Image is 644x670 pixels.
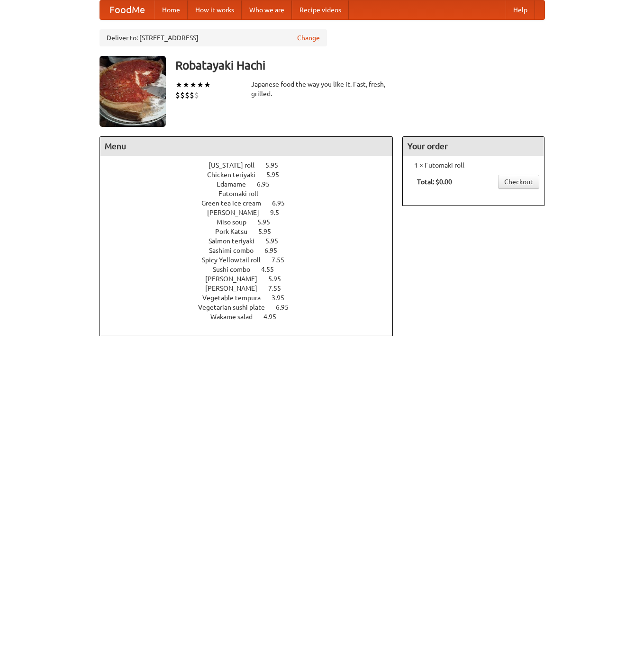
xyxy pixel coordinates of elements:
[263,313,286,321] span: 4.95
[403,137,544,156] h4: Your order
[202,294,270,302] span: Vegetable tempura
[210,313,262,321] span: Wakame salad
[272,256,294,264] span: 7.55
[217,180,287,188] a: Edamame 6.95
[198,304,274,311] span: Vegetarian sushi plate
[257,218,280,226] span: 5.95
[100,0,154,19] a: FoodMe
[190,90,194,100] li: $
[265,161,288,169] span: 5.95
[417,178,452,186] b: Total: $0.00
[264,247,287,254] span: 6.95
[266,171,289,179] span: 5.95
[213,266,260,273] span: Sushi combo
[209,161,296,169] a: [US_STATE] roll 5.95
[202,256,302,264] a: Spicy Yellowtail roll 7.55
[205,275,267,283] span: [PERSON_NAME]
[207,209,269,216] span: [PERSON_NAME]
[408,161,539,170] li: 1 × Futomaki roll
[261,266,283,273] span: 4.55
[215,228,289,235] a: Pork Katsu 5.95
[272,199,294,207] span: 6.95
[209,237,264,245] span: Salmon teriyaki
[201,199,302,207] a: Green tea ice cream 6.95
[217,180,255,188] span: Edamame
[251,80,393,98] div: Japanese food the way you like it. Fast, fresh, grilled.
[209,161,264,169] span: [US_STATE] roll
[272,294,294,302] span: 3.95
[217,218,288,226] a: Miso soup 5.95
[100,56,166,127] img: angular.jpg
[180,90,185,100] li: $
[202,256,270,264] span: Spicy Yellowtail roll
[182,80,190,90] li: ★
[154,0,188,19] a: Home
[175,80,182,90] li: ★
[265,237,288,245] span: 5.95
[498,175,539,189] a: Checkout
[258,228,281,235] span: 5.95
[204,80,211,90] li: ★
[257,180,279,188] span: 6.95
[218,190,285,197] a: Futomaki roll
[207,171,297,179] a: Chicken teriyaki 5.95
[242,0,292,19] a: Who we are
[217,218,256,226] span: Miso soup
[175,56,545,75] h3: Robatayaki Hachi
[190,80,197,90] li: ★
[198,304,306,311] a: Vegetarian sushi plate 6.95
[209,237,296,245] a: Salmon teriyaki 5.95
[201,199,271,207] span: Green tea ice cream
[175,90,180,100] li: $
[215,228,257,235] span: Pork Katsu
[268,285,290,292] span: 7.55
[292,0,349,19] a: Recipe videos
[209,247,263,254] span: Sashimi combo
[188,0,242,19] a: How it works
[207,171,265,179] span: Chicken teriyaki
[506,0,535,19] a: Help
[268,275,290,283] span: 5.95
[207,209,297,216] a: [PERSON_NAME] 9.5
[210,313,294,321] a: Wakame salad 4.95
[270,209,289,216] span: 9.5
[297,33,320,43] a: Change
[205,285,299,292] a: [PERSON_NAME] 7.55
[194,90,199,100] li: $
[100,137,393,156] h4: Menu
[276,304,298,311] span: 6.95
[100,29,327,46] div: Deliver to: [STREET_ADDRESS]
[185,90,190,100] li: $
[202,294,302,302] a: Vegetable tempura 3.95
[197,80,204,90] li: ★
[205,285,267,292] span: [PERSON_NAME]
[209,247,295,254] a: Sashimi combo 6.95
[205,275,299,283] a: [PERSON_NAME] 5.95
[218,190,268,197] span: Futomaki roll
[213,266,291,273] a: Sushi combo 4.55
